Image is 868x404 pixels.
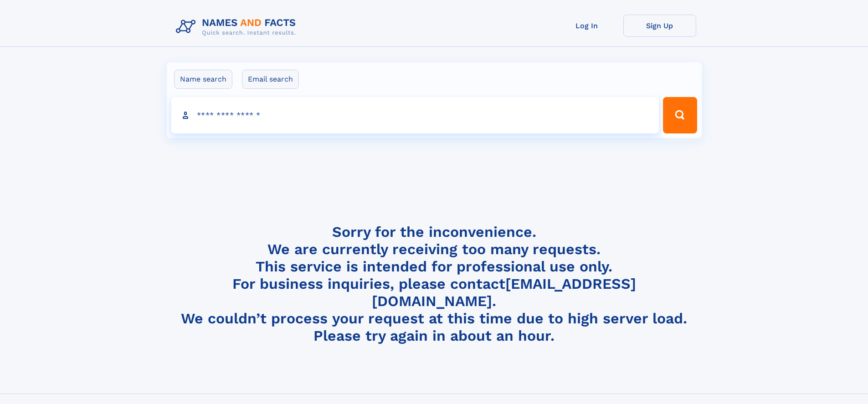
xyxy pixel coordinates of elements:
[172,223,696,345] h4: Sorry for the inconvenience. We are currently receiving too many requests. This service is intend...
[242,70,299,89] label: Email search
[623,15,696,37] a: Sign Up
[550,15,623,37] a: Log In
[372,275,636,310] a: [EMAIL_ADDRESS][DOMAIN_NAME]
[172,15,303,39] img: Logo Names and Facts
[171,97,659,133] input: search input
[174,70,232,89] label: Name search
[663,97,697,133] button: Search Button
